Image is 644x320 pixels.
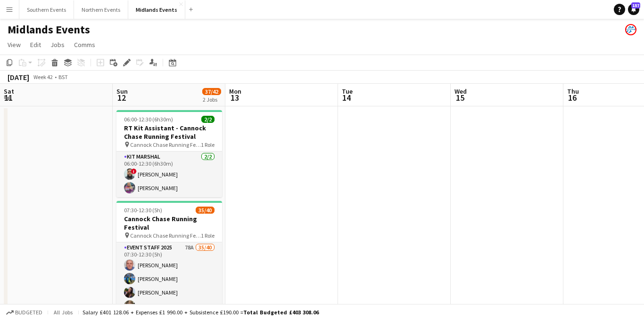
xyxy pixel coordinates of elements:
span: 2/2 [201,116,215,123]
span: 16 [566,92,579,103]
a: Edit [26,39,45,51]
a: 157 [628,4,639,15]
div: 2 Jobs [203,96,221,103]
span: 11 [2,92,14,103]
span: 13 [228,92,241,103]
button: Midlands Events [128,0,185,19]
span: 1 Role [201,232,215,239]
span: Edit [30,40,41,49]
a: Comms [70,39,99,51]
div: [DATE] [8,72,29,82]
span: 157 [631,2,640,8]
span: Jobs [50,40,65,49]
span: ! [131,168,137,174]
span: Wed [454,87,467,96]
span: Cannock Chase Running Festival [130,141,201,148]
span: 06:00-12:30 (6h30m) [124,116,173,123]
h3: Cannock Chase Running Festival [116,215,222,232]
span: 1 Role [201,141,215,148]
h3: RT Kit Assistant - Cannock Chase Running Festival [116,124,222,141]
app-user-avatar: RunThrough Events [625,24,636,35]
span: 37/42 [202,88,221,95]
app-job-card: 06:00-12:30 (6h30m)2/2RT Kit Assistant - Cannock Chase Running Festival Cannock Chase Running Fes... [116,110,222,197]
span: Total Budgeted £403 308.06 [243,309,319,316]
a: Jobs [47,39,68,51]
span: 14 [340,92,353,103]
span: 15 [453,92,467,103]
span: All jobs [52,309,74,316]
span: Comms [74,40,95,49]
span: Week 42 [31,73,55,80]
span: 07:30-12:30 (5h) [124,207,162,214]
div: Salary £401 128.06 + Expenses £1 990.00 + Subsistence £190.00 = [83,309,319,316]
span: Budgeted [15,309,42,316]
span: Tue [342,87,353,96]
button: Northern Events [74,0,128,19]
span: Sat [4,87,14,96]
button: Southern Events [19,0,74,19]
div: BST [58,73,68,80]
app-card-role: Kit Marshal2/206:00-12:30 (6h30m)![PERSON_NAME][PERSON_NAME] [116,152,222,197]
span: Thu [567,87,579,96]
span: 35/40 [196,207,215,214]
span: Sun [116,87,128,96]
span: Cannock Chase Running Festival [130,232,201,239]
h1: Midlands Events [8,23,90,37]
span: 12 [115,92,128,103]
span: Mon [229,87,241,96]
span: View [8,40,21,49]
button: Budgeted [5,307,44,318]
a: View [4,39,25,51]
